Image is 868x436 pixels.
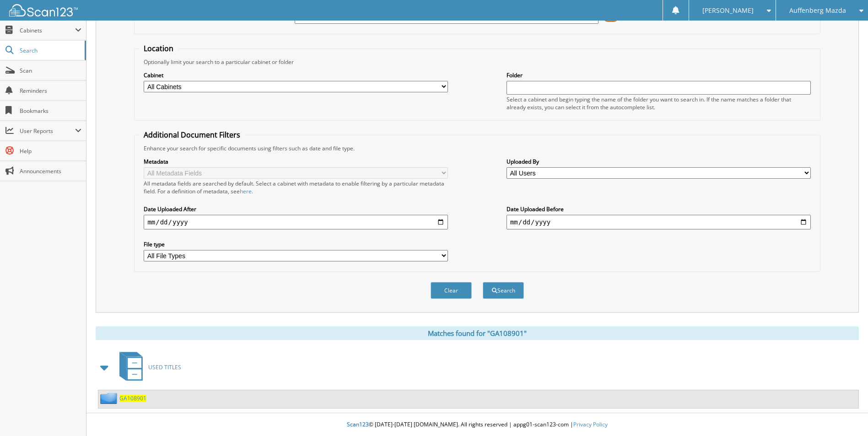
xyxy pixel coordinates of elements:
span: USED TITLES [148,363,181,371]
label: Date Uploaded Before [507,205,811,213]
img: scan123-logo-white.svg [9,4,78,16]
a: USED TITLES [114,349,181,385]
label: Date Uploaded After [144,205,448,213]
a: GA108901 [119,394,146,402]
div: Select a cabinet and begin typing the name of the folder you want to search in. If the name match... [507,96,811,111]
span: Auffenberg Mazda [789,8,846,13]
legend: Additional Document Filters [139,130,245,140]
label: Cabinet [144,71,448,79]
span: Scan [20,67,81,74]
span: Reminders [20,87,81,95]
span: Bookmarks [20,107,81,115]
button: Search [483,282,524,299]
div: Matches found for "GA108901" [96,326,859,340]
img: folder2.png [100,393,119,404]
span: Scan123 [347,420,369,428]
span: [PERSON_NAME] [702,8,754,13]
input: start [144,215,448,229]
span: Search [20,47,80,54]
a: Privacy Policy [573,420,608,428]
span: User Reports [20,127,75,135]
iframe: Chat Widget [822,392,868,436]
div: Enhance your search for specific documents using filters such as date and file type. [139,144,815,152]
input: end [507,215,811,229]
a: here [240,187,252,195]
legend: Location [139,43,178,53]
label: Uploaded By [507,158,811,165]
button: Clear [431,282,472,299]
label: Metadata [144,158,448,165]
div: Optionally limit your search to a particular cabinet or folder [139,58,815,66]
label: File type [144,240,448,248]
div: © [DATE]-[DATE] [DOMAIN_NAME]. All rights reserved | appg01-scan123-com | [86,414,868,436]
span: Announcements [20,167,81,175]
div: All metadata fields are searched by default. Select a cabinet with metadata to enable filtering b... [144,180,448,195]
span: Cabinets [20,27,75,34]
label: Folder [507,71,811,79]
span: Help [20,147,81,155]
